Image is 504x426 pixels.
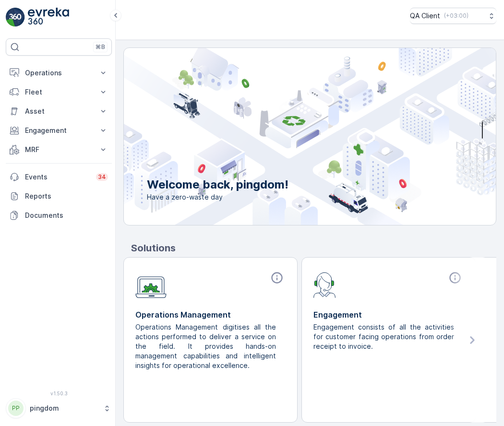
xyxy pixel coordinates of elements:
button: Fleet [6,83,112,102]
button: Asset [6,102,112,121]
p: Welcome back, pingdom! [147,177,288,192]
a: Events34 [6,167,112,187]
button: QA Client(+03:00) [410,8,496,24]
img: logo_light-DOdMpM7g.png [28,8,69,27]
p: Fleet [25,87,93,97]
img: module-icon [135,271,167,298]
p: ( +03:00 ) [444,12,468,20]
a: Documents [6,206,112,225]
p: Solutions [131,241,496,255]
button: Engagement [6,121,112,140]
p: Reports [25,191,108,201]
p: Documents [25,211,108,220]
p: Operations Management [135,309,286,320]
p: QA Client [410,11,440,21]
p: ⌘B [96,43,105,51]
p: Asset [25,106,93,116]
p: Engagement consists of all the activities for customer facing operations from order receipt to in... [313,322,456,351]
button: Operations [6,63,112,83]
img: logo [6,8,25,27]
span: Have a zero-waste day [147,192,288,202]
button: PPpingdom [6,398,112,418]
img: city illustration [81,48,496,225]
p: Engagement [25,126,93,135]
img: module-icon [313,271,336,298]
p: MRF [25,145,93,154]
p: Engagement [313,309,464,320]
p: Operations Management digitises all the actions performed to deliver a service on the field. It p... [135,322,278,370]
p: pingdom [30,403,98,413]
p: 34 [98,173,106,181]
span: v 1.50.3 [6,390,112,396]
a: Reports [6,187,112,206]
div: PP [8,401,24,416]
p: Events [25,172,90,182]
button: MRF [6,140,112,159]
p: Operations [25,68,93,78]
